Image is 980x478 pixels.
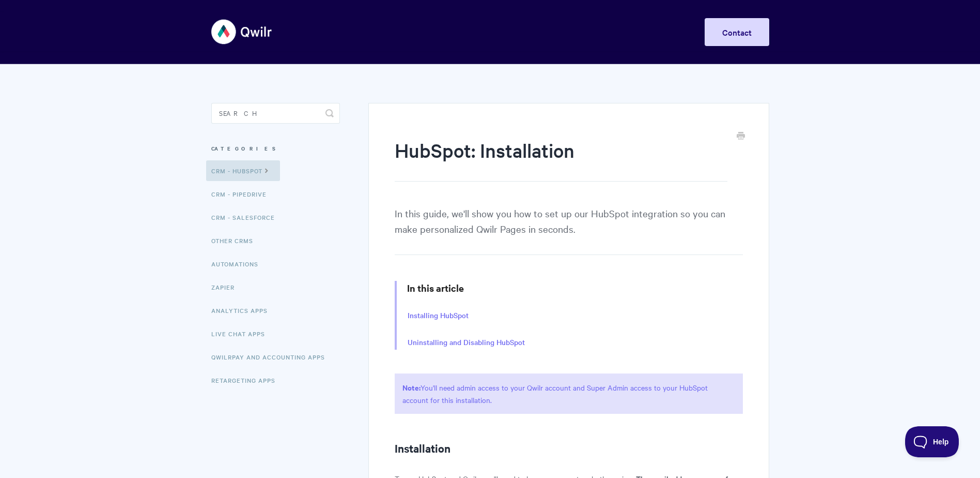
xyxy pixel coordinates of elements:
[211,323,273,344] a: Live Chat Apps
[407,281,742,295] h3: In this article
[705,18,769,46] a: Contact
[211,207,283,228] a: CRM - Salesforce
[408,310,469,321] a: Installing HubSpot
[211,277,242,297] a: Zapier
[211,347,333,367] a: QwilrPay and Accounting Apps
[395,137,727,182] h1: HubSpot: Installation
[211,139,340,158] h3: Categories
[395,374,742,414] p: You'll need admin access to your Qwilr account and Super Admin access to your HubSpot account for...
[395,205,742,255] p: In this guide, we'll show you how to set up our HubSpot integration so you can make personalized ...
[402,382,421,393] strong: Note:
[211,370,283,391] a: Retargeting Apps
[211,184,274,204] a: CRM - Pipedrive
[905,426,959,457] iframe: Toggle Customer Support
[737,131,745,142] a: Print this Article
[211,12,273,51] img: Qwilr Help Center
[211,103,340,124] input: Search
[206,160,280,181] a: CRM - HubSpot
[395,440,742,456] h2: Installation
[408,337,525,348] a: Uninstalling and Disabling HubSpot
[211,253,266,274] a: Automations
[211,230,261,251] a: Other CRMs
[211,300,275,321] a: Analytics Apps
